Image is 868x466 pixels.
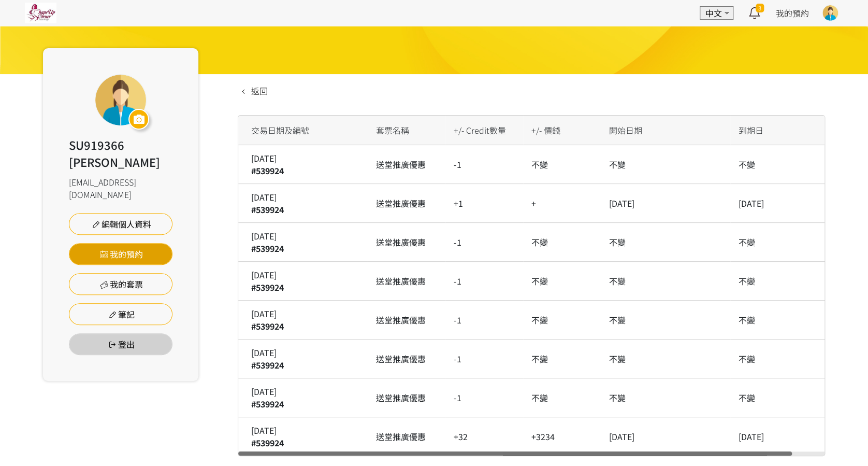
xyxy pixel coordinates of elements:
[69,333,172,355] button: 登出
[69,243,172,265] a: 我的預約
[601,301,730,340] td: 不變
[251,230,359,242] div: [DATE]
[368,262,445,301] td: 送堂推廣優惠
[251,307,359,320] div: [DATE]
[445,223,523,262] td: -1
[368,184,445,223] td: 送堂推廣優惠
[368,378,445,417] td: 送堂推廣優惠
[251,203,359,216] div: #539924
[601,184,730,223] td: [DATE]
[251,398,359,410] div: #539924
[368,116,445,145] th: 套票名稱
[445,116,523,145] th: +/- Credit數量
[730,223,860,262] td: 不變
[523,301,601,340] td: 不變
[445,378,523,417] td: -1
[445,301,523,340] td: -1
[251,152,359,164] div: [DATE]
[730,145,860,184] td: 不變
[523,378,601,417] td: 不變
[601,378,730,417] td: 不變
[251,191,359,203] div: [DATE]
[368,417,445,456] td: 送堂推廣優惠
[601,223,730,262] td: 不變
[730,340,860,378] td: 不變
[445,340,523,378] td: -1
[523,145,601,184] td: 不變
[251,346,359,359] div: [DATE]
[730,184,860,223] td: [DATE]
[601,262,730,301] td: 不變
[238,84,268,97] a: 返回
[523,340,601,378] td: 不變
[730,262,860,301] td: 不變
[523,116,601,145] th: +/- 價錢
[69,213,172,235] a: 編輯個人資料
[730,301,860,340] td: 不變
[445,145,523,184] td: -1
[238,116,368,145] th: 交易日期及編號
[601,145,730,184] td: 不變
[69,136,172,171] div: SU919366 [PERSON_NAME]
[25,3,56,23] img: pwrjsa6bwyY3YIpa3AKFwK20yMmKifvYlaMXwTp1.jpg
[523,417,601,456] td: +3234
[601,417,730,456] td: [DATE]
[251,424,359,436] div: [DATE]
[251,436,359,449] div: #539924
[368,340,445,378] td: 送堂推廣優惠
[523,184,601,223] td: +
[251,281,359,293] div: #539924
[523,262,601,301] td: 不變
[251,84,268,97] span: 返回
[730,116,860,145] th: 到期日
[445,417,523,456] td: +32
[523,223,601,262] td: 不變
[69,303,172,325] a: 筆記
[251,385,359,398] div: [DATE]
[445,184,523,223] td: +1
[445,262,523,301] td: -1
[251,320,359,332] div: #539924
[368,223,445,262] td: 送堂推廣優惠
[251,242,359,255] div: #539924
[69,176,172,201] div: [EMAIL_ADDRESS][DOMAIN_NAME]
[601,116,730,145] th: 開始日期
[368,145,445,184] td: 送堂推廣優惠
[776,7,809,19] a: 我的預約
[251,269,359,281] div: [DATE]
[601,340,730,378] td: 不變
[756,4,764,12] span: 3
[730,417,860,456] td: [DATE]
[368,301,445,340] td: 送堂推廣優惠
[251,164,359,177] div: #539924
[251,359,359,371] div: #539924
[730,378,860,417] td: 不變
[69,273,172,295] a: 我的套票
